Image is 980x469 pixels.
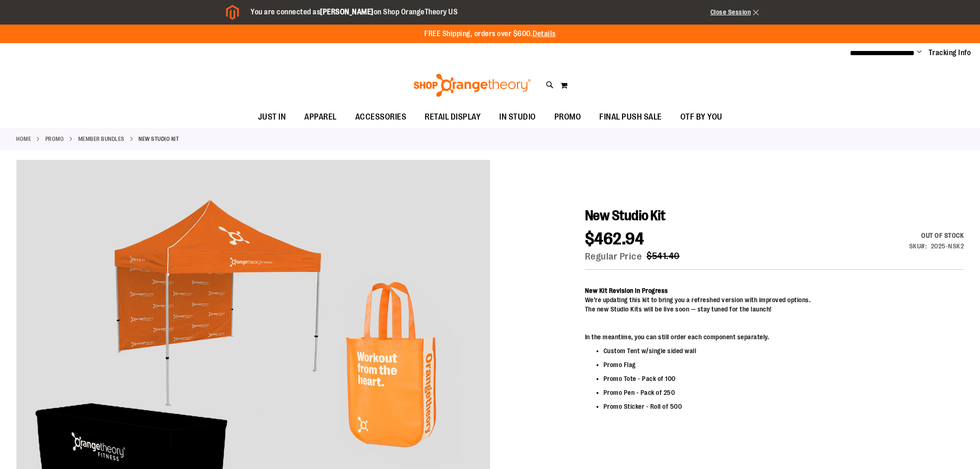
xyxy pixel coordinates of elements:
span: $462.94 [585,229,644,248]
img: Shop Orangetheory [412,74,532,97]
span: FINAL PUSH SALE [599,107,662,127]
a: APPAREL [295,107,346,128]
strong: New Studio Kit [138,135,179,143]
span: New Studio Kit [585,208,666,223]
p: Promo Tote - Pack of 100 [603,374,811,383]
span: APPAREL [304,107,337,127]
p: Promo Sticker - Roll of 500 [603,402,811,411]
span: $541.40 [647,251,680,261]
a: JUST IN [249,107,295,128]
a: OTF BY YOU [671,107,732,128]
p: We’re updating this kit to bring you a refreshed version with improved options. The new Studio Ki... [585,286,811,314]
span: ACCESSORIES [355,107,407,127]
img: Magento [226,5,239,20]
a: PROMO [45,135,64,143]
span: OTF BY YOU [680,107,722,127]
button: Account menu [917,48,922,57]
p: Promo Flag [603,360,811,369]
span: JUST IN [258,107,286,127]
a: Details [533,30,556,38]
span: RETAIL DISPLAY [425,107,481,127]
p: In the meantime, you can still order each component separately. [585,332,811,342]
p: FREE Shipping, orders over $600. [424,29,556,39]
a: Tracking Info [929,48,971,58]
a: IN STUDIO [490,107,545,128]
span: You are connected as on Shop OrangeTheory US [251,8,458,16]
a: ACCESSORIES [346,107,416,128]
span: Regular Price [585,249,647,263]
p: Availability: [909,231,964,240]
div: 2025-NSK2 [931,241,964,251]
span: Out of stock [921,232,964,239]
a: FINAL PUSH SALE [590,107,671,128]
p: Promo Pen - Pack of 250 [603,388,811,397]
p: Custom Tent w/single sided wall [603,346,811,355]
strong: [PERSON_NAME] [320,8,374,16]
span: IN STUDIO [499,107,536,127]
a: PROMO [545,107,591,127]
a: Home [16,135,31,143]
a: Close Session [710,8,759,16]
a: RETAIL DISPLAY [415,107,490,128]
a: Member Bundles [78,135,125,143]
strong: New Kit Revision in Progress [585,287,668,294]
span: PROMO [554,107,581,127]
strong: SKU [909,242,927,250]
